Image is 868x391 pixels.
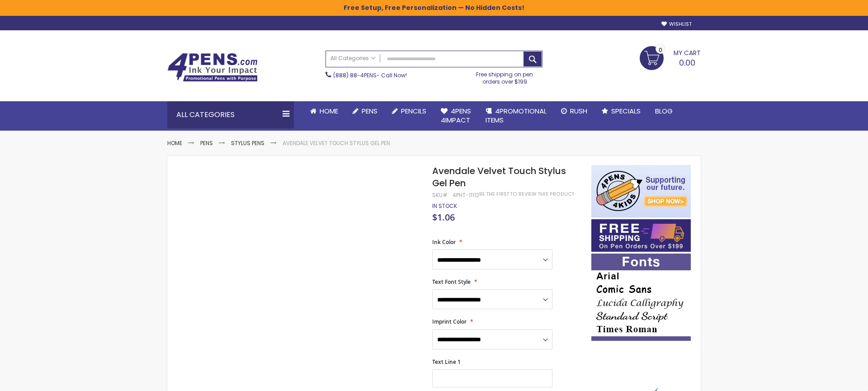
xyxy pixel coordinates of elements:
[648,101,680,121] a: Blog
[661,21,692,28] a: Wishlist
[659,46,662,54] span: 0
[167,53,258,82] img: 4Pens Custom Pens and Promotional Products
[570,106,587,116] span: Rush
[330,55,376,62] span: All Categories
[453,192,479,199] div: 4PHT-11112
[679,57,695,68] span: 0.00
[591,219,691,252] img: Free shipping on orders over $199
[591,254,691,341] img: font-personalization-examples
[401,106,426,116] span: Pencils
[432,211,455,223] span: $1.06
[167,101,294,128] div: All Categories
[432,238,456,246] span: Ink Color
[345,101,385,121] a: Pens
[362,106,377,116] span: Pens
[283,140,390,147] li: Avendale Velvet Touch Stylus Gel Pen
[432,191,449,199] strong: SKU
[231,139,264,147] a: Stylus Pens
[640,46,701,69] a: 0.00 0
[432,278,471,286] span: Text Font Style
[333,71,407,79] span: - Call Now!
[432,318,467,325] span: Imprint Color
[594,101,648,121] a: Specials
[167,139,182,147] a: Home
[467,67,543,85] div: Free shipping on pen orders over $199
[432,203,457,210] div: Availability
[432,358,461,366] span: Text Line 1
[478,101,554,131] a: 4PROMOTIONALITEMS
[591,165,691,217] img: 4pens 4 kids
[611,106,641,116] span: Specials
[333,71,377,79] a: (888) 88-4PENS
[554,101,594,121] a: Rush
[655,106,673,116] span: Blog
[326,51,380,66] a: All Categories
[441,106,471,125] span: 4Pens 4impact
[479,191,574,198] a: Be the first to review this product
[432,202,457,210] span: In stock
[434,101,478,131] a: 4Pens4impact
[303,101,345,121] a: Home
[385,101,434,121] a: Pencils
[320,106,338,116] span: Home
[200,139,213,147] a: Pens
[486,106,547,125] span: 4PROMOTIONAL ITEMS
[432,165,566,189] span: Avendale Velvet Touch Stylus Gel Pen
